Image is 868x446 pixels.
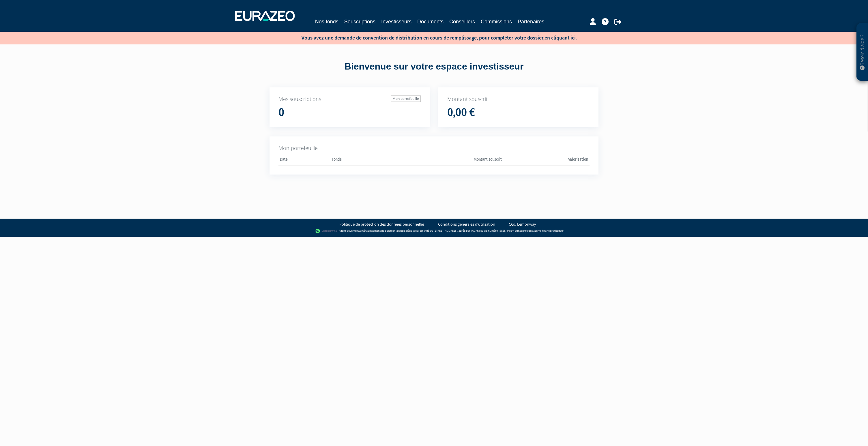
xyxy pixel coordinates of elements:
th: Date [278,155,330,166]
a: Registre des agents financiers (Regafi) [518,229,564,233]
a: Conseillers [449,18,475,26]
a: Documents [417,18,444,26]
a: CGU Lemonway [509,222,536,227]
p: Vous avez une demande de convention de distribution en cours de remplissage, pour compléter votre... [285,33,577,42]
a: Lemonway [350,229,363,233]
a: Conditions générales d'utilisation [438,222,495,227]
a: Nos fonds [315,18,338,26]
a: Politique de protection des données personnelles [339,222,424,227]
h1: 0,00 € [447,106,475,119]
th: Montant souscrit [417,155,503,166]
p: Montant souscrit [447,95,590,103]
div: Bienvenue sur votre espace investisseur [257,60,611,73]
th: Fonds [330,155,417,166]
th: Valorisation [503,155,590,166]
a: Partenaires [518,18,544,26]
a: Mon portefeuille [391,95,421,102]
p: Besoin d'aide ? [859,26,866,78]
div: - Agent de (établissement de paiement dont le siège social est situé au [STREET_ADDRESS], agréé p... [6,228,862,234]
img: logo-lemonway.png [315,228,338,234]
a: Commissions [481,18,512,26]
a: Souscriptions [344,18,375,26]
h1: 0 [278,106,284,119]
p: Mes souscriptions [278,95,421,103]
img: 1732889491-logotype_eurazeo_blanc_rvb.png [235,11,295,21]
a: Investisseurs [381,18,411,26]
p: Mon portefeuille [278,145,590,152]
a: en cliquant ici. [545,35,577,41]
